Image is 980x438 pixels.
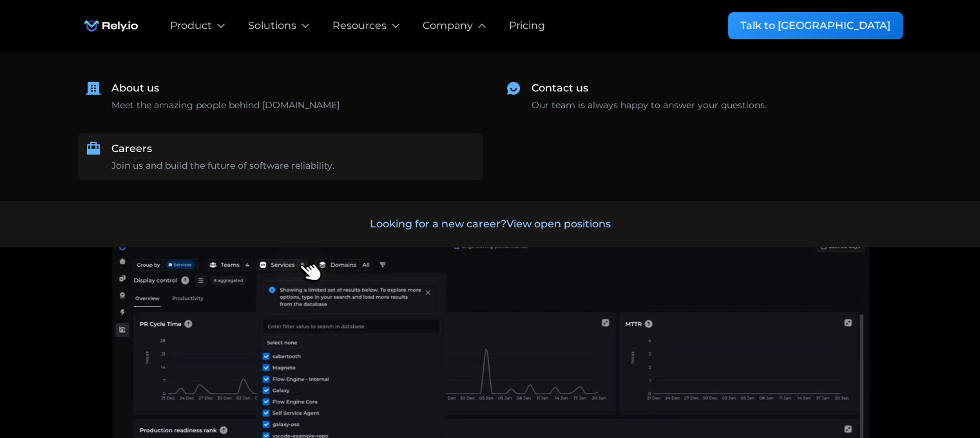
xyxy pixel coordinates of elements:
div: Looking for a new career? [370,216,611,232]
div: About us [111,81,159,96]
a: Looking for a new career?View open positions [21,201,959,247]
img: Rely.io logo [78,13,144,39]
div: Meet the amazing people behind [DOMAIN_NAME] ‍ [111,99,340,126]
a: home [78,13,144,39]
div: Contact us [532,81,588,96]
a: CareersJoin us and build the future of software reliability. [78,133,483,180]
div: Product [170,18,212,33]
a: Talk to [GEOGRAPHIC_DATA] [728,12,903,39]
a: About usMeet the amazing people behind [DOMAIN_NAME]‍ [78,73,483,133]
div: Join us and build the future of software reliability. [111,159,334,173]
div: Resources [332,18,387,33]
a: Pricing [509,18,545,33]
div: Solutions [248,18,296,33]
span: View open positions [506,218,611,230]
div: Talk to [GEOGRAPHIC_DATA] [740,18,890,33]
div: Company [423,18,473,33]
a: Contact usOur team is always happy to answer your questions. [498,73,903,120]
div: Careers [111,141,152,157]
div: Our team is always happy to answer your questions. [532,99,767,112]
